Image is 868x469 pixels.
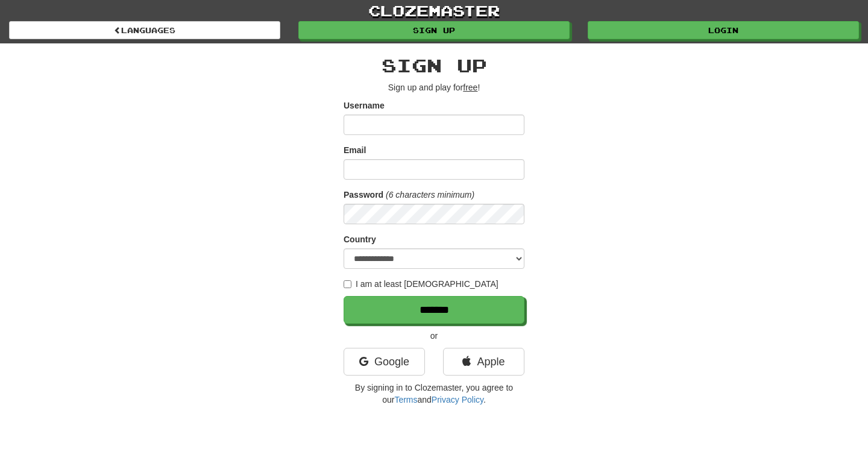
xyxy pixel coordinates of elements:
[443,348,524,376] a: Apple
[432,395,483,404] a: Privacy Policy
[344,382,524,406] p: By signing in to Clozemaster, you agree to our and .
[386,190,474,200] em: (6 characters minimum)
[9,21,280,39] a: Languages
[344,330,524,342] p: or
[344,55,524,75] h2: Sign up
[588,21,859,39] a: Login
[344,233,376,245] label: Country
[344,189,383,201] label: Password
[344,99,385,112] label: Username
[394,395,417,404] a: Terms
[463,83,477,92] u: free
[344,280,351,288] input: I am at least [DEMOGRAPHIC_DATA]
[344,348,425,376] a: Google
[344,278,498,290] label: I am at least [DEMOGRAPHIC_DATA]
[344,144,366,156] label: Email
[344,81,524,93] p: Sign up and play for !
[298,21,570,39] a: Sign up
